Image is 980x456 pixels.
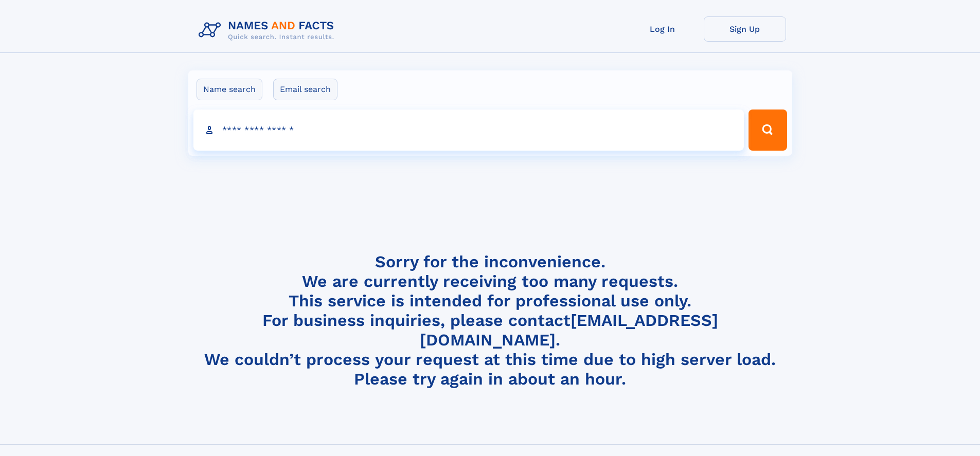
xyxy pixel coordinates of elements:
[749,110,787,151] button: Search Button
[704,16,786,42] a: Sign Up
[193,110,744,151] input: search input
[194,16,343,44] img: Logo Names and Facts
[273,79,337,100] label: Email search
[197,79,262,100] label: Name search
[621,16,704,42] a: Log In
[194,252,786,389] h4: Sorry for the inconvenience. We are currently receiving too many requests. This service is intend...
[420,311,718,350] a: [EMAIL_ADDRESS][DOMAIN_NAME]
